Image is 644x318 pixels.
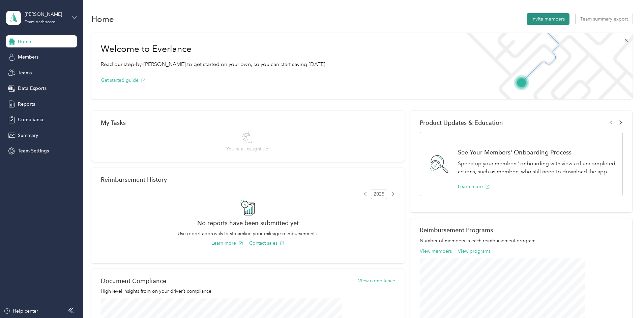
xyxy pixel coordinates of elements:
[91,15,114,23] h1: Home
[371,189,387,199] span: 2025
[18,69,32,76] span: Teams
[606,280,644,318] iframe: Everlance-gr Chat Button Frame
[25,11,67,18] div: [PERSON_NAME]
[527,13,569,25] button: Invite members
[458,149,615,156] h1: See Your Members' Onboarding Process
[101,277,166,284] h2: Document Compliance
[101,219,395,226] h2: No reports have been submitted yet
[25,20,56,24] div: Team dashboard
[18,132,38,139] span: Summary
[101,288,395,295] p: High level insights from on your driver’s compliance.
[18,54,38,61] span: Members
[211,240,243,247] button: Learn more
[18,38,31,45] span: Home
[249,240,285,247] button: Contact sales
[18,101,35,108] span: Reports
[101,176,167,183] h2: Reimbursement History
[420,226,623,234] h2: Reimbursement Programs
[101,77,146,84] button: Get started guide
[420,119,503,126] span: Product Updates & Education
[459,33,632,99] img: Welcome to everlance
[458,160,615,176] p: Speed up your members' onboarding with views of uncompleted actions, such as members who still ne...
[458,183,490,190] button: Learn more
[420,237,623,244] p: Number of members in each reimbursement program.
[101,60,327,69] p: Read our step-by-[PERSON_NAME] to get started on your own, so you can start saving [DATE].
[576,13,633,25] button: Team summary export
[18,85,47,92] span: Data Exports
[101,44,327,55] h1: Welcome to Everlance
[226,145,270,152] span: You’re all caught up!
[420,248,452,255] button: View members
[458,248,491,255] button: View programs
[18,147,49,154] span: Team Settings
[4,308,38,315] button: Help center
[18,116,45,123] span: Compliance
[101,230,395,237] p: Use report approvals to streamline your mileage reimbursements.
[101,119,395,126] div: My Tasks
[358,277,395,284] button: View compliance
